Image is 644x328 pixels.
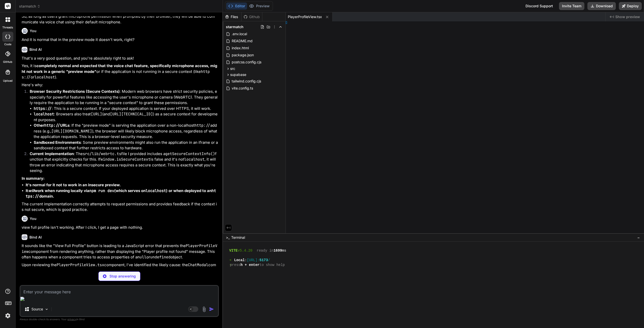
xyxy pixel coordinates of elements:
span: ms [282,248,286,253]
span: >_ [226,235,230,240]
span: starmatch [226,24,244,29]
span: index.html [231,45,249,51]
span: starmatch [19,4,41,9]
code: PlayerProfileView [22,243,217,254]
strong: It work when running locally via (which serves on ) or when deployed to an domain. [26,188,216,199]
code: [URL][TECHNICAL_ID] [110,112,153,117]
span: Terminal [231,235,245,240]
p: Source [31,307,43,312]
p: Stop answering [109,274,136,279]
li: : If the "preview mode" is serving the application over a non-localhost address (e.g., ), the bro... [34,123,218,140]
span: package.json [231,52,254,58]
span: Local [234,258,245,263]
li: : Some preview environments might also run the application in an iframe or a sandboxed context th... [34,140,218,151]
code: null [137,255,146,260]
p: Yes, it is or if the application is not running in a secure context (like or ). [22,63,218,80]
span: 1699 [273,248,282,253]
h6: Bind AI [29,235,42,240]
h6: Bind AI [29,47,42,52]
p: So, as long as users grant microphone permission when prompted by their browser, they will be abl... [22,14,218,25]
code: window.isSecureContext [101,157,150,162]
strong: completely normal and expected that the voice chat feature, specifically microphone access, might... [22,63,217,74]
p: Here's why: [22,82,218,88]
span: h + enter [240,263,260,267]
strong: Browser Security Restrictions (Secure Contexts) [30,89,120,94]
p: Always double-check its answers. Your in Bind [20,317,219,322]
p: view full profile isn't working. After I click, I get a page with nothing. [22,225,218,230]
div: Discord Support [522,2,556,10]
strong: Sandboxed Environments [34,140,81,145]
h6: You [30,216,36,221]
span: VITE [229,248,238,253]
span: supabase [230,72,246,77]
em: will [28,188,34,193]
label: GitHub [3,60,12,64]
span: 5173 [260,258,268,263]
p: : Modern web browsers have strict security policies, especially for powerful features like access... [30,89,218,106]
label: threads [2,25,13,30]
button: Invite Team [559,2,584,10]
span: src [230,66,235,71]
code: localhost [184,157,205,162]
code: ChatModal [188,262,208,267]
span: tailwind.config.cjs [231,78,262,84]
span: [URL]: [247,258,259,263]
code: getSecureContextInfo() [165,151,215,156]
code: https:// [34,106,52,111]
p: The current implementation correctly attempts to request permissions and provides feedback if the... [22,201,218,213]
span: : [245,258,247,263]
code: localhost [146,188,166,193]
li: : Browsers also treat (and ) as a secure context for development purposes. [34,111,218,123]
span: Show preview [615,14,640,19]
strong: Other URLs [34,123,69,128]
p: : The file I provided includes a function that explicitly checks for this. If is false and it's n... [30,151,218,174]
span: − [637,235,640,240]
span: vite.config.ts [231,85,254,91]
code: localhost [34,75,55,80]
p: Upon reviewing the component, I've identified the likely cause: the component is rendered uncondi... [22,262,218,279]
button: Editor [226,3,247,10]
label: Upload [3,79,13,83]
span: privacy [67,318,76,321]
span: ready in [257,248,273,253]
span: to show help [260,263,285,267]
code: undefined [150,255,171,260]
code: PlayerProfileView.tsx [57,262,104,267]
img: settings [4,311,12,320]
button: Download [587,2,616,10]
span: ➜ [229,263,230,267]
code: [URL][DOMAIN_NAME] [51,129,92,134]
label: code [4,42,11,46]
span: .env.local [231,31,248,37]
span: v5.4.20 [238,248,253,253]
strong: It's normal for it not to work in an insecure preview. [26,182,121,187]
h6: You [30,28,36,33]
span: README.md [231,38,253,44]
span: ➜ [229,258,230,263]
p: And it is normal that in the preview mode it doesn't work, right? [22,37,218,43]
img: attachment [201,306,207,312]
img: editor-icon.png [20,297,26,301]
li: : This is a secure context. If your deployed application is served over HTTPS, it will work. [34,106,218,112]
code: localhost [34,112,54,117]
span: / [268,258,270,263]
span: press [230,263,240,267]
code: [URL] [91,112,102,117]
img: icon [209,307,214,312]
span: PlayerProfileView.tsx [288,14,322,19]
code: npm run dev [89,188,114,193]
button: − [636,233,641,242]
code: http:// [194,123,210,128]
span: postcss.config.cjs [231,59,262,65]
div: Github [242,14,262,19]
button: Preview [247,3,272,10]
code: src/lib/webrtc.ts [83,151,121,156]
strong: In summary: [22,176,45,181]
div: Files [223,14,241,19]
code: http:// [44,123,60,128]
p: It sounds like the "View Full Profile" button is leading to a JavaScript error that prevents the ... [22,243,218,260]
img: Pick Models [45,307,49,311]
strong: Current Implementation [30,151,74,156]
p: That's a very good question, and you're absolutely right to ask! [22,56,218,61]
button: Deploy [619,2,642,10]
